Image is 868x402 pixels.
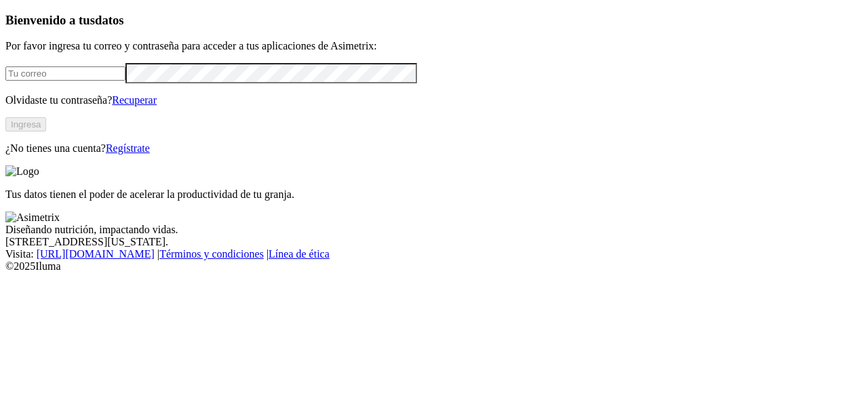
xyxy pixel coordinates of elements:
[106,142,150,154] a: Regístrate
[112,94,157,106] a: Recuperar
[37,248,155,260] a: [URL][DOMAIN_NAME]
[159,248,264,260] a: Términos y condiciones
[5,142,863,155] p: ¿No tienes una cuenta?
[5,224,863,236] div: Diseñando nutrición, impactando vidas.
[5,117,46,132] button: Ingresa
[5,13,863,28] h3: Bienvenido a tus
[5,40,863,52] p: Por favor ingresa tu correo y contraseña para acceder a tus aplicaciones de Asimetrix:
[5,66,125,81] input: Tu correo
[269,248,330,260] a: Línea de ética
[5,260,863,273] div: © 2025 Iluma
[5,212,60,224] img: Asimetrix
[5,188,863,201] p: Tus datos tienen el poder de acelerar la productividad de tu granja.
[95,13,124,27] span: datos
[5,248,863,260] div: Visita : | |
[5,94,863,106] p: Olvidaste tu contraseña?
[5,165,39,178] img: Logo
[5,236,863,248] div: [STREET_ADDRESS][US_STATE].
